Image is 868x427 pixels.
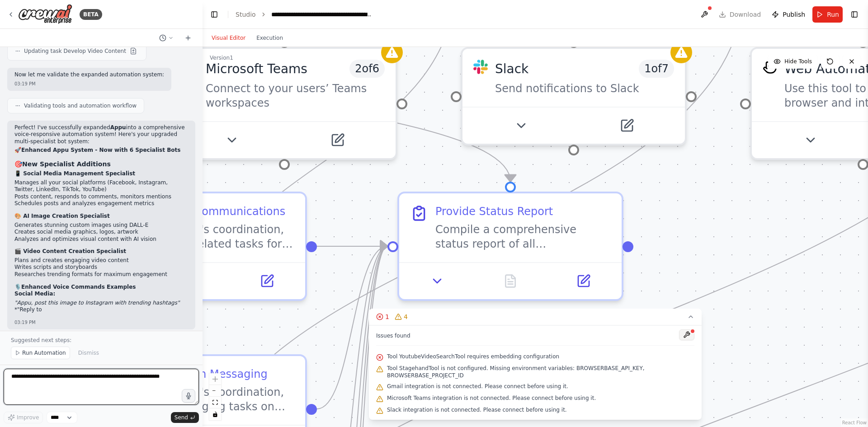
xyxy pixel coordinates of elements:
[576,115,678,136] button: Open in side panel
[14,170,135,177] strong: 📱 Social Media Management Specialist
[848,8,861,21] button: Show right sidebar
[387,365,694,379] span: Tool StagehandTool is not configured. Missing environment variables: BROWSERBASE_API_KEY, BROWSER...
[376,332,410,339] span: Issues found
[14,80,164,87] div: 03:19 PM
[209,397,221,408] button: fit view
[22,160,111,168] strong: New Specialist Additions
[495,81,674,96] div: Send notifications to Slack
[784,58,812,65] span: Hide Tools
[387,406,567,413] span: Slack integration is not connected. Please connect before using it.
[251,33,288,43] button: Execution
[14,200,188,207] li: Schedules posts and analyzes engagement metrics
[209,373,221,420] div: React Flow controls
[14,147,188,154] h2: 🚀
[317,237,387,418] g: Edge from 4d08ad00-d083-48c1-bcaf-e4a2c7284c9c to b55d0aaa-43c2-4f8b-b77c-534ac4de7fb9
[206,60,307,78] div: Microsoft Teams
[369,309,702,325] button: 14
[827,10,839,19] span: Run
[14,193,188,201] li: Posts content, responds to comments, monitors mentions
[209,385,221,397] button: zoom out
[397,192,623,301] div: Provide Status ReportCompile a comprehensive status report of all communication tasks completed b...
[236,11,256,18] a: Studio
[14,306,188,314] li: *"Reply to
[387,353,559,360] span: Tool YoutubeVideoSearchTool requires embedding configuration
[182,389,195,403] button: Click to speak your automation idea
[317,237,387,255] g: Edge from 09d1ceb5-d95f-4263-b338-1a02d5266f6c to b55d0aaa-43c2-4f8b-b77c-534ac4de7fb9
[14,271,188,278] li: Researches trending formats for maximum engagement
[14,229,188,236] li: Creates social media graphics, logos, artwork
[14,124,188,145] p: Perfect! I've successfully expanded into a comprehensive voice-responsive automation system! Here...
[14,71,164,79] p: Now let me validate the expanded automation system:
[81,192,307,301] div: Handle Email CommunicationsBased on Appu's coordination, handle email-related tasks for {email_ad...
[175,414,188,421] span: Send
[11,337,192,344] p: Suggested next steps:
[387,394,596,402] span: Microsoft Teams integration is not connected. Please connect before using it.
[286,129,388,151] button: Open in side panel
[812,6,843,23] button: Run
[14,213,110,219] strong: 🎨 AI Image Creation Specialist
[768,6,809,23] button: Publish
[552,270,614,292] button: Open in side panel
[110,124,126,131] strong: Appu
[11,347,70,359] button: Run Automation
[385,312,389,321] span: 1
[14,319,188,326] div: 03:19 PM
[473,60,488,74] img: Slack
[768,54,817,69] button: Hide Tools
[14,300,179,306] em: "Appu, post this image to Instagram with trending hashtags"
[22,349,66,357] span: Run Automation
[209,408,221,420] button: toggle interactivity
[14,160,188,169] h3: 🎯
[14,284,188,291] h2: 🎙️
[17,414,39,421] span: Improve
[78,349,99,357] span: Dismiss
[236,270,298,292] button: Open in side panel
[14,257,188,264] li: Plans and creates engaging video content
[210,54,233,61] div: Version 1
[763,60,777,74] img: StagehandTool
[181,33,195,43] button: Start a new chat
[236,10,373,19] nav: breadcrumb
[14,248,126,254] strong: 🎬 Video Content Creation Specialist
[80,9,102,20] div: BETA
[842,420,867,425] a: React Flow attribution
[21,284,136,290] strong: Enhanced Voice Commands Examples
[639,60,674,78] span: Number of enabled actions
[14,236,188,243] li: Analyzes and optimizes visual content with AI vision
[14,222,188,229] li: Generates stunning custom images using DALL-E
[119,222,294,251] div: Based on Appu's coordination, handle email-related tasks for {email_address}. This may include: s...
[14,264,188,271] li: Writes scripts and storyboards
[472,270,548,292] button: No output available
[171,47,397,160] div: Microsoft TeamsMicrosoft Teams2of6Connect to your users’ Teams workspaces
[206,81,385,110] div: Connect to your users’ Teams workspaces
[349,60,385,78] span: Number of enabled actions
[74,347,104,359] button: Dismiss
[206,33,251,43] button: Visual Editor
[4,412,43,423] button: Improve
[119,385,294,414] div: Based on Appu's coordination, manage messaging tasks on Teams or Slack platforms. Send direct mes...
[783,10,805,19] span: Publish
[14,291,55,297] strong: Social Media:
[404,312,408,321] span: 4
[171,412,199,423] button: Send
[18,4,72,24] img: Logo
[24,47,126,55] span: Updating task Develop Video Content
[435,222,611,251] div: Compile a comprehensive status report of all communication tasks completed by the specialist agen...
[495,60,528,78] div: Slack
[435,204,553,219] div: Provide Status Report
[14,179,188,193] li: Manages all your social platforms (Facebook, Instagram, Twitter, LinkedIn, TikTok, YouTube)
[24,102,137,109] span: Validating tools and automation workflow
[156,33,177,43] button: Switch to previous chat
[461,47,687,145] div: SlackSlack1of7Send notifications to Slack
[208,8,221,21] button: Hide left sidebar
[21,147,180,153] strong: Enhanced Appu System - Now with 6 Specialist Bots
[387,383,568,390] span: Gmail integration is not connected. Please connect before using it.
